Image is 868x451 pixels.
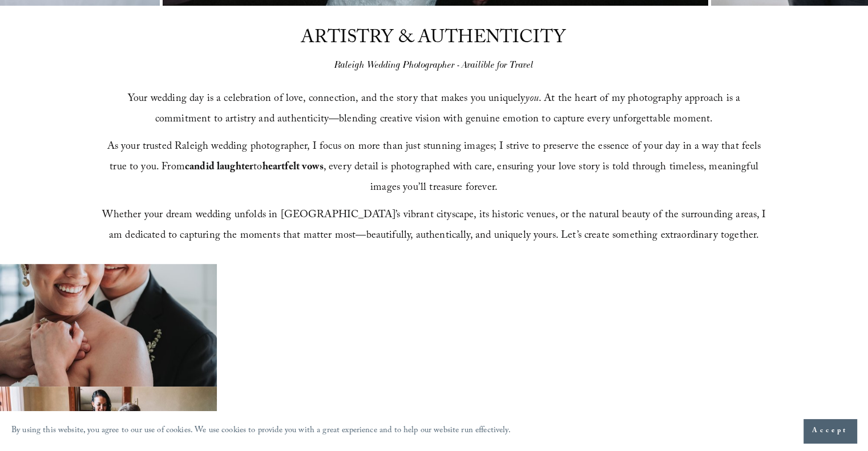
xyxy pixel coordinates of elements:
[11,423,511,440] p: By using this website, you agree to our use of cookies. We use cookies to provide you with a grea...
[812,425,848,437] span: Accept
[263,159,324,177] strong: heartfelt vows
[804,419,857,443] button: Accept
[301,24,566,55] span: ARTISTRY & AUTHENTICITY
[128,91,743,129] span: Your wedding day is a celebration of love, connection, and the story that makes you uniquely . At...
[525,91,538,108] em: you
[107,139,764,197] span: As your trusted Raleigh wedding photographer, I focus on more than just stunning images; I strive...
[334,59,534,71] em: Raleigh Wedding Photographer - Availible for Travel
[185,159,253,177] strong: candid laughter
[102,207,769,245] span: Whether your dream wedding unfolds in [GEOGRAPHIC_DATA]’s vibrant cityscape, its historic venues,...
